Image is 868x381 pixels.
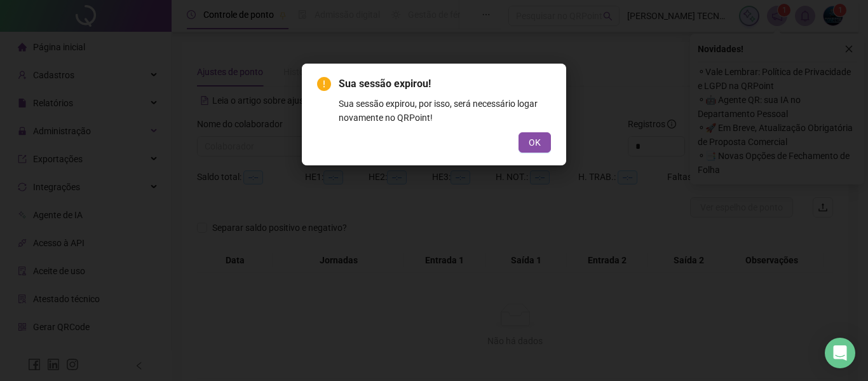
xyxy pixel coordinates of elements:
span: Sua sessão expirou! [339,78,431,90]
span: exclamation-circle [317,77,331,91]
button: OK [519,132,551,153]
div: Sua sessão expirou, por isso, será necessário logar novamente no QRPoint! [339,97,551,125]
div: Open Intercom Messenger [825,338,855,368]
span: OK [529,135,541,149]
